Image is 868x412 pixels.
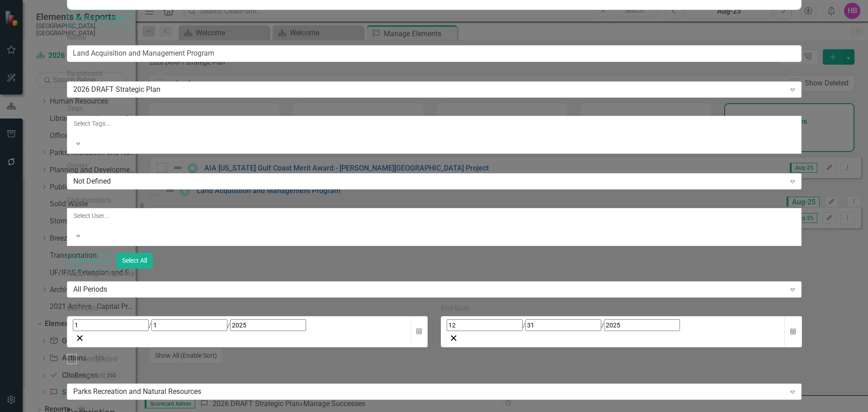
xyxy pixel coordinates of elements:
[601,322,604,329] span: /
[67,303,428,314] div: Start Date
[116,253,153,269] button: Select All
[2,2,731,13] p: Began construction of the [GEOGRAPHIC_DATA] at [GEOGRAPHIC_DATA].
[67,371,802,381] label: Department
[73,84,786,95] div: 2026 DRAFT Strategic Plan
[67,10,132,26] button: Switch to old editor
[74,119,795,128] div: Select Tags...
[73,176,786,187] div: Not Defined
[227,322,230,329] span: /
[67,253,112,269] button: Select None
[67,161,802,171] label: Owner
[67,104,802,114] label: Tags
[67,269,802,279] label: Reporting Frequency
[67,195,802,206] label: Collaborators
[523,322,525,329] span: /
[67,69,802,79] label: Dashboard
[149,322,151,329] span: /
[82,354,118,365] div: Completed
[67,33,802,43] label: Name
[74,211,795,220] div: Select User...
[67,45,802,62] input: Success Name
[73,387,786,397] div: Parks Recreation and Natural Resources
[73,284,786,295] div: All Periods
[441,303,802,314] div: End Date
